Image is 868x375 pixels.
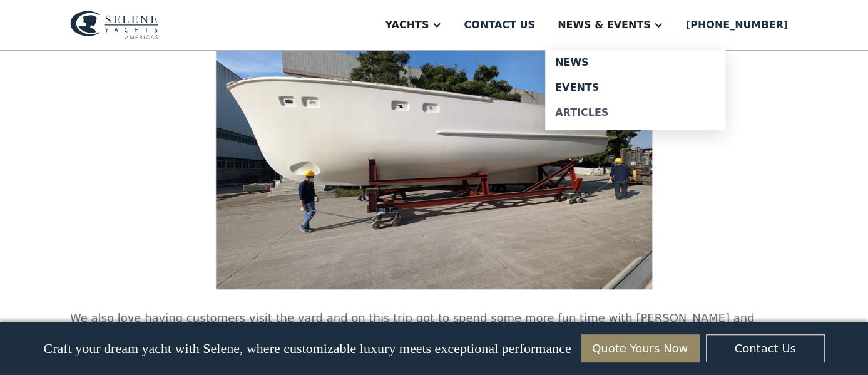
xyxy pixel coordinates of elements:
[706,334,825,362] a: Contact Us
[545,100,725,125] a: Articles
[558,18,651,33] div: News & EVENTS
[385,18,429,33] div: Yachts
[545,75,725,100] a: Events
[545,50,725,75] a: News
[545,50,725,130] nav: News & EVENTS
[464,18,535,33] div: Contact us
[555,108,715,118] div: Articles
[70,11,158,39] img: logo
[43,341,571,357] p: Craft your dream yacht with Selene, where customizable luxury meets exceptional performance
[555,58,715,68] div: News
[581,334,700,362] a: Quote Yours Now
[555,83,715,93] div: Events
[686,18,788,33] div: [PHONE_NUMBER]
[70,309,798,343] p: We also love having customers visit the yard and on this trip got to spend some more fun time wit...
